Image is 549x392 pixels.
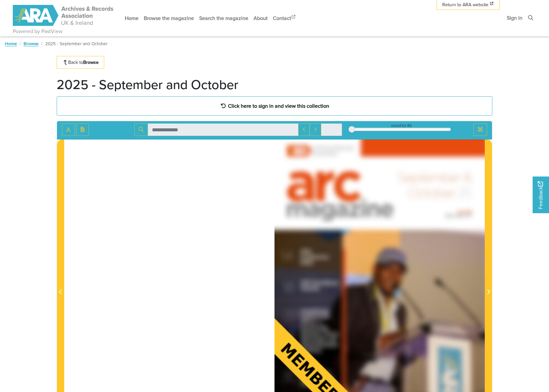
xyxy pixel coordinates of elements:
a: Search the magazine [197,9,251,27]
a: Back toBrowse [57,56,104,69]
a: Contact [270,9,299,27]
button: Search [134,123,148,136]
a: Powered by PastView [13,28,63,35]
button: Next Match [310,123,321,136]
a: ARA - ARC Magazine | Powered by PastView logo [13,1,114,30]
span: 2025 - September and October [45,40,107,47]
a: Browse the magazine [141,9,197,27]
span: Feedback [537,181,544,209]
a: Would you like to provide feedback? [533,177,549,213]
input: Search for [148,123,298,136]
div: sheet of 49 [352,122,451,129]
h1: 2025 - September and October [57,77,238,92]
button: Toggle text selection (Alt+T) [62,123,75,136]
strong: Click here to sign in and view this collection [228,102,329,109]
img: ARA - ARC Magazine | Powered by PastView [13,5,114,26]
a: Home [5,40,17,47]
a: Home [122,9,141,27]
strong: Browse [83,59,99,65]
button: Full screen mode [473,123,487,136]
span: 1 [401,122,403,129]
a: Browse [24,40,39,47]
a: About [251,9,270,27]
a: Click here to sign in and view this collection [57,96,492,116]
button: Open transcription window [76,123,89,136]
a: Sign in [504,9,525,27]
span: Return to ARA website [442,1,488,8]
button: Previous Match [298,123,310,136]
